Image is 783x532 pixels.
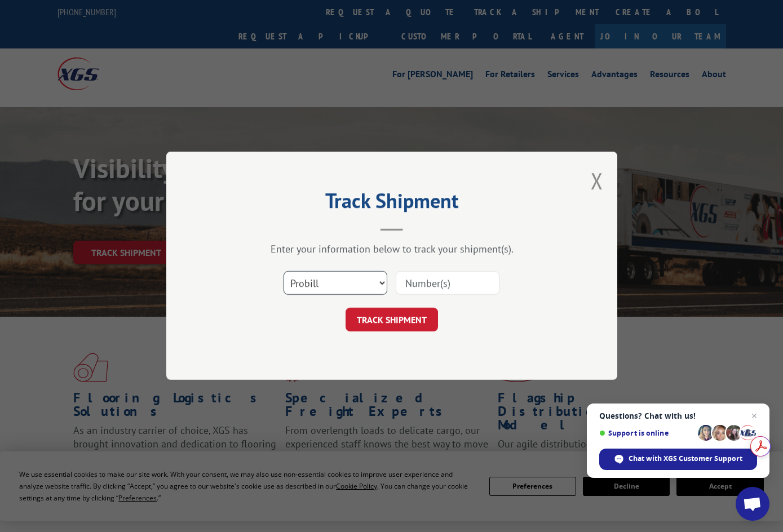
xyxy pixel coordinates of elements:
span: Support is online [599,429,694,437]
div: Enter your information below to track your shipment(s). [223,243,561,256]
span: Close chat [747,409,761,423]
span: Questions? Chat with us! [599,411,757,420]
div: Open chat [736,487,769,521]
h2: Track Shipment [223,193,561,214]
span: Chat with XGS Customer Support [629,454,742,464]
input: Number(s) [396,272,499,295]
button: Close modal [591,166,603,196]
button: TRACK SHIPMENT [346,308,438,332]
div: Chat with XGS Customer Support [599,449,757,470]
